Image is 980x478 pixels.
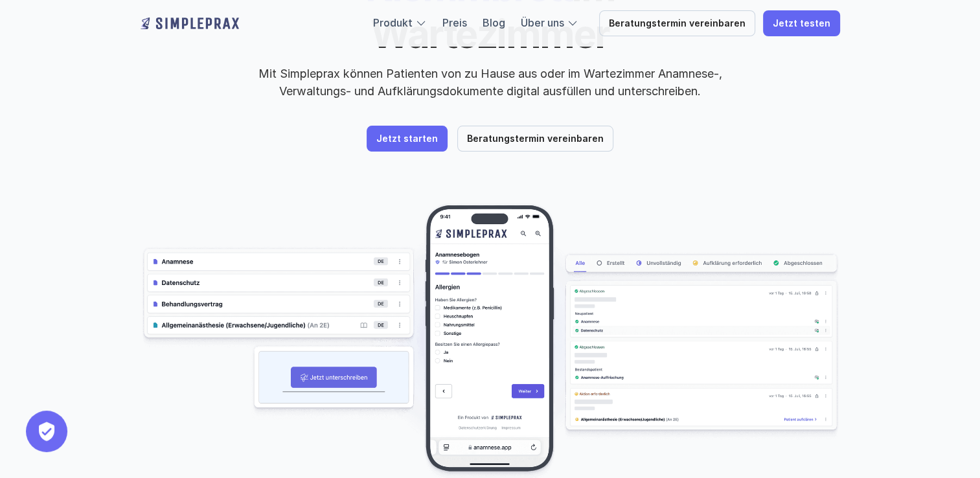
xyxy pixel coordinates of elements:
a: Über uns [521,16,564,29]
a: Beratungstermin vereinbaren [457,126,613,152]
a: Blog [483,16,505,29]
a: Preis [442,16,467,29]
p: Beratungstermin vereinbaren [467,133,604,144]
a: Jetzt starten [367,126,448,152]
p: Jetzt testen [773,18,830,29]
a: Produkt [373,16,413,29]
p: Jetzt starten [376,133,438,144]
p: Beratungstermin vereinbaren [609,18,746,29]
a: Jetzt testen [763,10,840,36]
p: Mit Simpleprax können Patienten von zu Hause aus oder im Wartezimmer Anamnese-, Verwaltungs- und ... [247,65,733,100]
a: Beratungstermin vereinbaren [599,10,755,36]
